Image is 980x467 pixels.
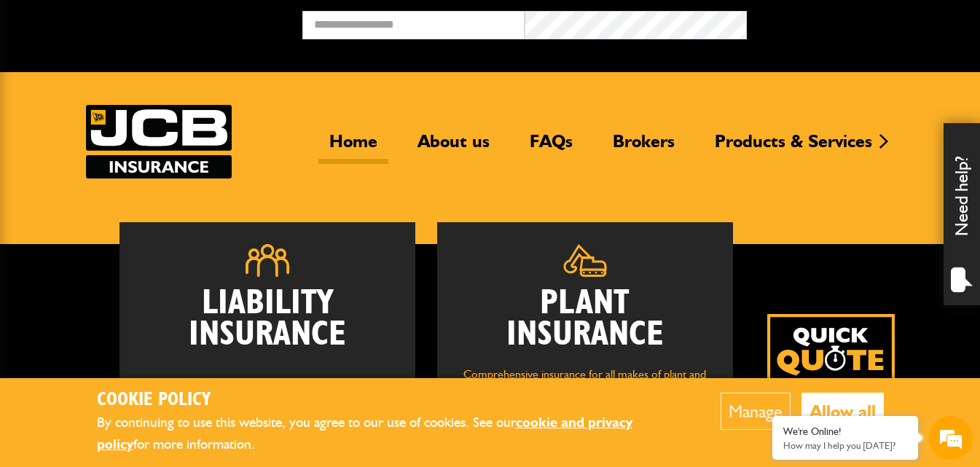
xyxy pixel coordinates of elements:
[783,425,907,438] div: We're Online!
[141,288,393,358] h2: Liability Insurance
[767,314,895,442] a: Get your insurance quote isn just 2-minutes
[801,393,884,430] button: Allow all
[86,105,232,178] img: JCB Insurance Services logo
[318,130,388,164] a: Home
[747,11,969,34] button: Broker Login
[519,130,584,164] a: FAQs
[459,288,711,350] h2: Plant Insurance
[407,130,501,164] a: About us
[704,130,883,164] a: Products & Services
[783,440,907,451] p: How may I help you today?
[97,412,676,456] p: By continuing to use this website, you agree to our use of cookies. See our for more information.
[97,389,676,412] h2: Cookie Policy
[944,123,980,305] div: Need help?
[141,373,393,455] p: Employers' and Public Liability insurance for groundworks, plant hire, light civil engineering, d...
[459,365,711,439] p: Comprehensive insurance for all makes of plant and machinery, including owned and hired in equipm...
[97,414,632,453] a: cookie and privacy policy
[602,130,686,164] a: Brokers
[721,393,791,430] button: Manage
[767,314,895,442] img: Quick Quote
[86,105,232,178] a: JCB Insurance Services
